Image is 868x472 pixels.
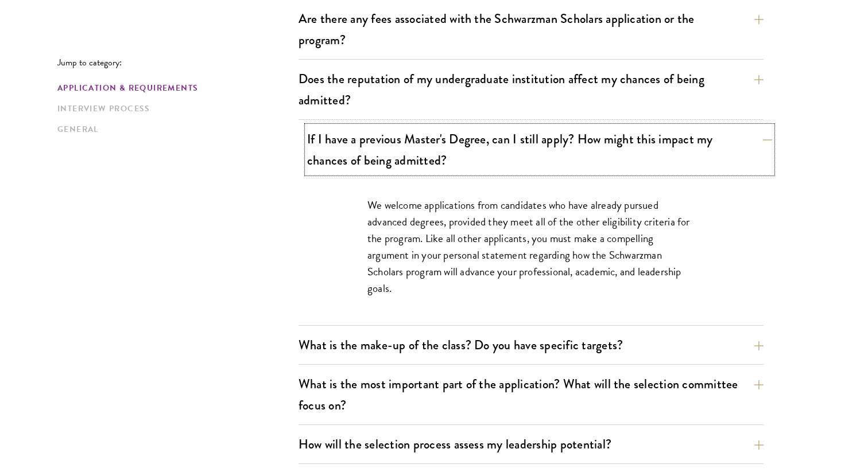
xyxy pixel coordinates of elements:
[299,431,764,457] button: How will the selection process assess my leadership potential?
[307,126,772,173] button: If I have a previous Master's Degree, can I still apply? How might this impact my chances of bein...
[57,57,299,68] p: Jump to category:
[367,197,695,297] p: We welcome applications from candidates who have already pursued advanced degrees, provided they ...
[57,123,292,135] a: General
[57,103,292,115] a: Interview Process
[57,82,292,94] a: Application & Requirements
[299,371,764,418] button: What is the most important part of the application? What will the selection committee focus on?
[299,66,764,113] button: Does the reputation of my undergraduate institution affect my chances of being admitted?
[299,332,764,358] button: What is the make-up of the class? Do you have specific targets?
[299,6,764,53] button: Are there any fees associated with the Schwarzman Scholars application or the program?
